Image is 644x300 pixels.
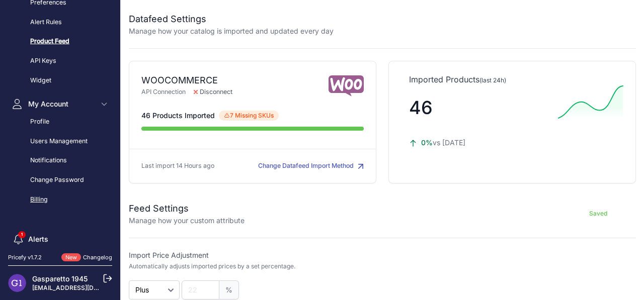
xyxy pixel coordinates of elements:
[141,73,329,87] div: WOOCOMMERCE
[61,253,81,262] span: New
[129,262,295,270] p: Automatically adjusts imported prices by a set percentage.
[8,171,112,189] a: Change Password
[182,280,219,299] input: 22
[28,99,94,109] span: My Account
[421,138,433,147] span: 0%
[8,52,112,70] a: API Keys
[129,250,379,260] label: Import Price Adjustment
[8,152,112,169] a: Notifications
[8,95,112,113] button: My Account
[141,87,329,97] p: API Connection
[83,254,112,261] a: Changelog
[219,111,279,121] span: 7 Missing SKUs
[8,113,112,131] a: Profile
[129,26,334,36] p: Manage how your catalog is imported and updated every day
[219,280,239,299] span: %
[141,111,215,121] span: 46 Products Imported
[129,216,245,226] p: Manage how your custom attribute
[560,206,636,222] button: Saved
[8,72,112,89] a: Widget
[186,87,240,97] span: Disconnect
[258,161,364,171] button: Change Datafeed Import Method
[141,161,214,171] p: Last import 14 Hours ago
[129,12,334,26] h2: Datafeed Settings
[8,191,112,209] a: Billing
[32,274,88,283] a: Gasparetto 1945
[129,202,245,216] h2: Feed Settings
[409,73,615,85] p: Imported Products
[479,76,506,84] span: (last 24h)
[32,284,137,291] a: [EMAIL_ADDRESS][DOMAIN_NAME]
[8,230,112,248] a: Alerts
[8,33,112,50] a: Product Feed
[409,138,550,148] p: vs [DATE]
[8,14,112,31] a: Alert Rules
[8,133,112,150] a: Users Management
[8,253,42,262] div: Pricefy v1.7.2
[409,96,433,119] span: 46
